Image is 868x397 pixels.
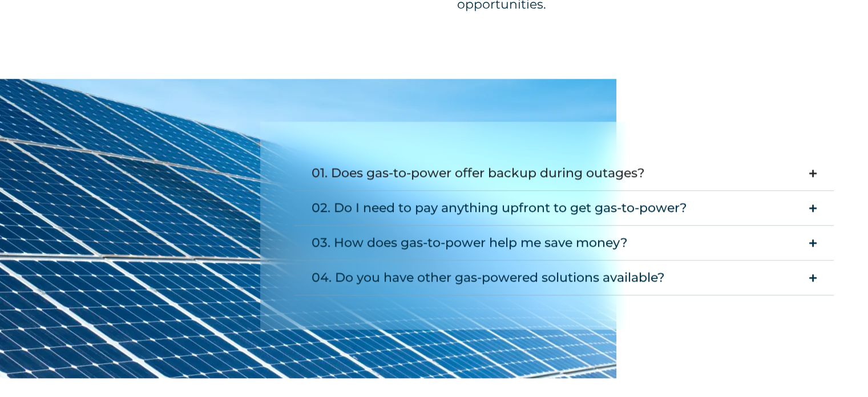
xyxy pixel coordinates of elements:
div: 02. Do I need to pay anything upfront to get gas-to-power? [312,197,687,219]
div: 03. How does gas-to-power help me save money? [312,231,628,254]
summary: 02. Do I need to pay anything upfront to get gas-to-power? [294,191,834,226]
summary: 01. Does gas-to-power offer backup during outages? [294,156,834,191]
div: 04. Do you have other gas-powered solutions available? [312,266,665,289]
div: 01. Does gas-to-power offer backup during outages? [312,162,645,185]
summary: 04. Do you have other gas-powered solutions available? [294,260,834,295]
summary: 03. How does gas-to-power help me save money? [294,226,834,260]
div: Accordion. Open links with Enter or Space, close with Escape, and navigate with Arrow Keys [294,156,834,295]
